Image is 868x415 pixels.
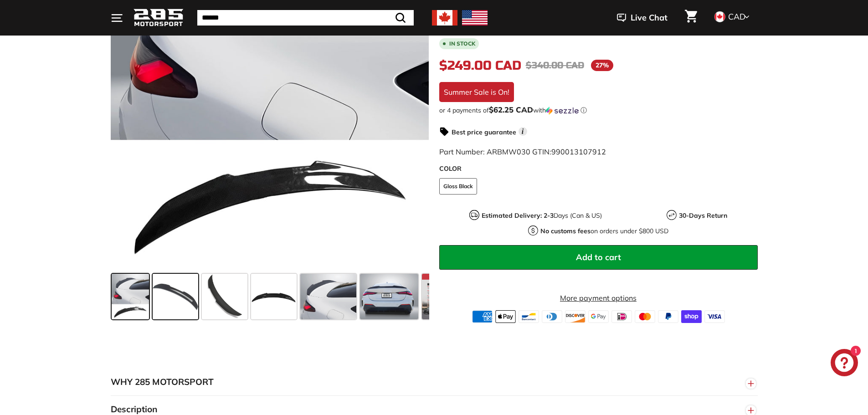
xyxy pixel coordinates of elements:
img: google_pay [588,310,609,323]
img: diners_club [542,310,562,323]
span: CAD [728,11,745,22]
button: WHY 285 MOTORSPORT [111,369,758,396]
a: Cart [679,2,703,33]
img: american_express [472,310,493,323]
span: Add to cart [576,252,621,262]
button: Add to cart [439,245,758,270]
inbox-online-store-chat: Shopify online store chat [828,349,861,379]
div: or 4 payments of$62.25 CADwithSezzle Click to learn more about Sezzle [439,106,758,115]
strong: Best price guarantee [452,128,516,136]
a: More payment options [439,292,758,303]
input: Search [197,10,414,26]
img: discover [565,310,586,323]
p: Days (Can & US) [482,211,602,220]
img: ideal [611,310,632,323]
span: $249.00 CAD [439,58,521,73]
strong: No customs fees [540,227,591,235]
b: In stock [449,41,475,46]
img: Logo_285_Motorsport_areodynamics_components [134,7,184,29]
img: apple_pay [495,310,516,323]
img: Sezzle [546,107,579,115]
img: bancontact [519,310,539,323]
span: $340.00 CAD [526,60,584,71]
button: Live Chat [605,6,679,29]
img: paypal [658,310,678,323]
div: or 4 payments of with [439,106,758,115]
span: Live Chat [631,12,668,24]
img: master [635,310,655,323]
strong: Estimated Delivery: 2-3 [482,211,554,220]
span: 27% [591,60,613,71]
span: Part Number: ARBMW030 GTIN: [439,147,606,156]
div: Summer Sale is On! [439,82,514,102]
span: 990013107912 [551,147,606,156]
p: on orders under $800 USD [540,226,668,236]
span: $62.25 CAD [489,105,533,114]
strong: 30-Days Return [679,211,727,220]
img: visa [704,310,725,323]
span: i [519,127,527,136]
label: COLOR [439,164,758,174]
img: shopify_pay [681,310,702,323]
